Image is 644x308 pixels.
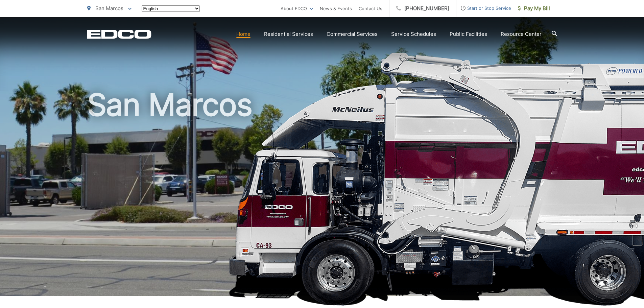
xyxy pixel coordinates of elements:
span: Pay My Bill [518,4,550,13]
a: Service Schedules [391,30,436,38]
h1: San Marcos [87,88,557,302]
a: Resource Center [501,30,542,38]
a: Commercial Services [327,30,378,38]
a: Contact Us [359,4,382,13]
a: About EDCO [281,4,313,13]
a: News & Events [320,4,352,13]
a: EDCD logo. Return to the homepage. [87,29,151,39]
a: Residential Services [264,30,313,38]
select: Select a language [142,5,200,12]
span: San Marcos [95,5,123,11]
a: Public Facilities [450,30,487,38]
a: Home [236,30,251,38]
